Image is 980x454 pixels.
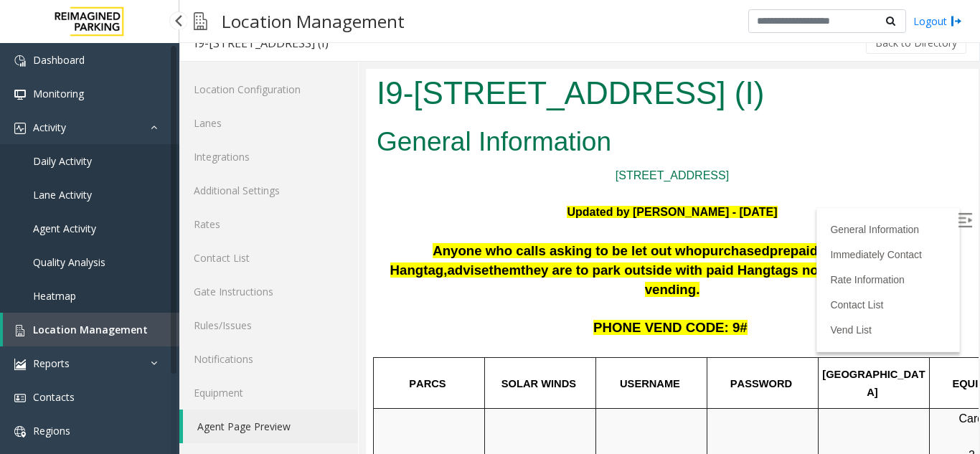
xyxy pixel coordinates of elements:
[250,100,363,113] a: [STREET_ADDRESS]
[179,174,358,207] a: Additional Settings
[11,55,602,92] h2: General Information
[592,144,606,159] img: Open/Close Sidebar Menu
[3,313,179,346] a: Location Management
[572,380,639,411] span: 2 POF machines
[194,4,207,39] img: pageIcon
[14,123,26,134] img: 'icon'
[33,120,66,134] span: Activity
[33,424,70,438] span: Regions
[24,174,550,209] span: prepaid parking with a Hangtag
[33,154,92,168] span: Daily Activity
[254,309,314,321] span: USERNAME
[77,194,81,209] span: ,
[215,4,412,39] h3: Location Management
[179,140,358,174] a: Integrations
[179,342,358,376] a: Notifications
[913,14,962,29] a: Logout
[33,289,76,303] span: Heatmap
[33,222,96,235] span: Agent Activity
[464,205,539,217] a: Rate Information
[33,356,70,370] span: Reports
[43,309,80,321] span: PARCS
[464,255,506,267] a: Vend List
[67,174,336,189] span: Anyone who calls asking to be let out who
[123,194,155,209] span: them
[336,174,403,189] span: purchased
[11,2,602,47] h1: I9-[STREET_ADDRESS] (I)
[464,155,553,166] a: General Information
[464,230,517,242] a: Contact List
[179,308,358,342] a: Rules/Issues
[179,241,358,275] a: Contact List
[951,14,962,29] img: logout
[33,323,148,336] span: Location Management
[179,207,358,241] a: Rates
[593,344,642,356] span: Card only
[81,194,123,209] span: advise
[33,255,105,269] span: Quality Analysis
[201,137,411,149] b: Updated by [PERSON_NAME] - [DATE]
[227,251,382,266] span: PHONE VEND CODE: 9#
[33,87,84,100] span: Monitoring
[33,53,85,67] span: Dashboard
[14,325,26,336] img: 'icon'
[179,72,358,106] a: Location Configuration
[14,426,26,438] img: 'icon'
[14,55,26,67] img: 'icon'
[155,194,593,228] span: they are to park outside with paid Hangtags not in the garage before vending.
[456,300,559,330] span: [GEOGRAPHIC_DATA]
[33,188,92,202] span: Lane Activity
[464,180,556,191] a: Immediately Contact
[179,106,358,140] a: Lanes
[586,309,649,321] span: EQUIPMENT
[179,275,358,308] a: Gate Instructions
[866,32,966,54] button: Back to Directory
[33,390,75,404] span: Contacts
[14,89,26,100] img: 'icon'
[14,359,26,370] img: 'icon'
[183,410,358,443] a: Agent Page Preview
[364,309,426,321] span: PASSWORD
[179,376,358,410] a: Equipment
[136,309,210,321] span: SOLAR WINDS
[14,392,26,404] img: 'icon'
[194,34,329,52] div: I9-[STREET_ADDRESS] (I)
